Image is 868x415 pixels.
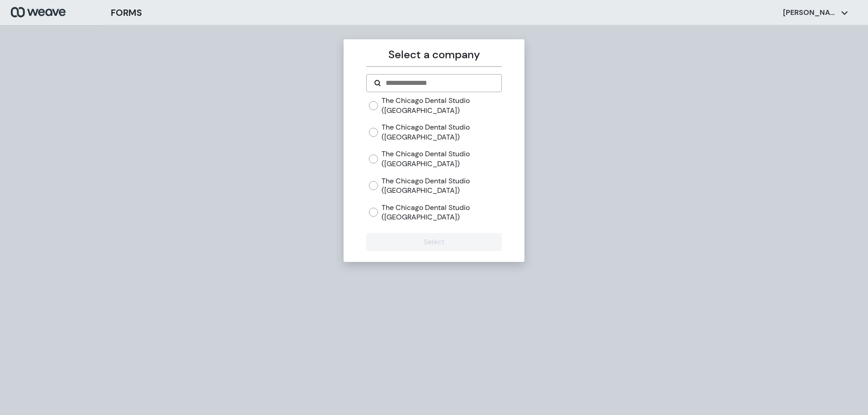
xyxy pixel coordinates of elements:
p: Select a company [366,47,501,63]
h3: FORMS [111,6,142,19]
button: Select [366,233,501,251]
input: Search [385,78,494,89]
label: The Chicago Dental Studio ([GEOGRAPHIC_DATA]) [382,203,501,222]
label: The Chicago Dental Studio ([GEOGRAPHIC_DATA]) [382,149,501,168]
label: The Chicago Dental Studio ([GEOGRAPHIC_DATA]) [382,122,501,142]
label: The Chicago Dental Studio ([GEOGRAPHIC_DATA]) [382,96,501,115]
label: The Chicago Dental Studio ([GEOGRAPHIC_DATA]) [382,176,501,196]
p: [PERSON_NAME] [783,8,837,18]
